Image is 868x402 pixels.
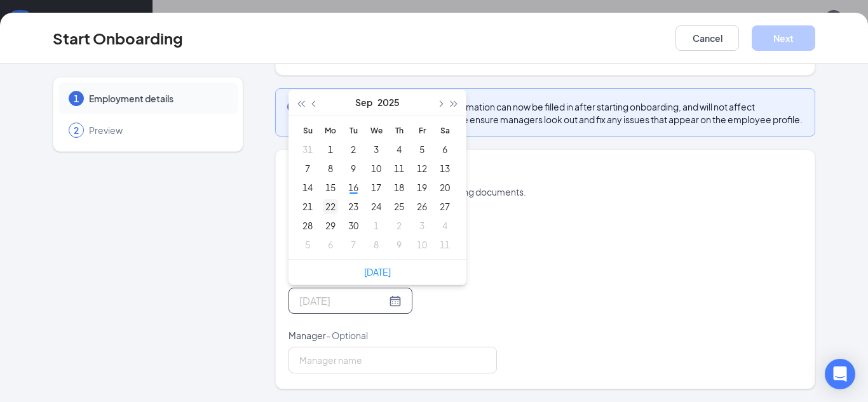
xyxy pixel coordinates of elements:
div: 26 [414,199,430,214]
h3: Start Onboarding [53,27,183,49]
td: 2025-09-23 [342,197,365,216]
span: 1 [74,92,79,105]
td: 2025-09-05 [410,140,433,159]
td: 2025-09-28 [296,216,319,235]
td: 2025-09-22 [319,197,342,216]
th: We [365,121,388,140]
td: 2025-09-03 [365,140,388,159]
div: 15 [323,180,338,195]
td: 2025-09-07 [296,159,319,178]
div: 25 [391,199,407,214]
div: 6 [323,237,338,252]
th: Sa [433,121,456,140]
p: Manager [288,329,497,342]
input: Manager name [288,347,497,373]
div: 17 [369,180,384,195]
td: 2025-10-11 [433,235,456,254]
button: 2025 [377,90,400,115]
div: 23 [346,199,361,214]
td: 2025-10-08 [365,235,388,254]
div: 4 [437,218,452,233]
th: Su [296,121,319,140]
td: 2025-09-15 [319,178,342,197]
div: 6 [437,142,452,157]
div: 18 [391,180,407,195]
td: 2025-09-29 [319,216,342,235]
span: 2 [74,124,79,137]
div: 16 [346,180,361,195]
div: 21 [300,199,315,214]
td: 2025-09-20 [433,178,456,197]
div: 10 [414,237,430,252]
td: 2025-09-26 [410,197,433,216]
td: 2025-10-05 [296,235,319,254]
div: 27 [437,199,452,214]
div: 22 [323,199,338,214]
div: 13 [437,161,452,176]
td: 2025-10-07 [342,235,365,254]
td: 2025-09-06 [433,140,456,159]
td: 2025-10-10 [410,235,433,254]
div: 11 [391,161,407,176]
button: Sep [355,90,372,115]
td: 2025-09-01 [319,140,342,159]
div: 9 [391,237,407,252]
span: - Optional [326,330,368,341]
div: 11 [437,237,452,252]
p: This information is used to create onboarding documents. [288,185,802,198]
td: 2025-09-09 [342,159,365,178]
div: 19 [414,180,430,195]
div: 31 [300,142,315,157]
div: 2 [346,142,361,157]
h4: Employment details [288,165,802,183]
svg: Info [286,99,301,114]
input: Select date [299,293,386,309]
span: Employment details [89,92,225,105]
td: 2025-10-09 [388,235,410,254]
td: 2025-10-03 [410,216,433,235]
button: Next [752,25,815,51]
a: [DATE] [364,266,391,278]
td: 2025-09-11 [388,159,410,178]
div: 10 [369,161,384,176]
div: 30 [346,218,361,233]
td: 2025-10-04 [433,216,456,235]
span: Compensation and employment information can now be filled in after starting onboarding, and will ... [309,100,804,126]
td: 2025-10-06 [319,235,342,254]
div: 28 [300,218,315,233]
div: 1 [369,218,384,233]
div: 7 [346,237,361,252]
th: Fr [410,121,433,140]
div: 7 [300,161,315,176]
div: 29 [323,218,338,233]
td: 2025-09-27 [433,197,456,216]
td: 2025-09-08 [319,159,342,178]
th: Th [388,121,410,140]
td: 2025-08-31 [296,140,319,159]
th: Tu [342,121,365,140]
td: 2025-09-19 [410,178,433,197]
div: 12 [414,161,430,176]
div: 4 [391,142,407,157]
div: 5 [300,237,315,252]
td: 2025-09-25 [388,197,410,216]
td: 2025-10-01 [365,216,388,235]
button: Cancel [675,25,739,51]
div: 1 [323,142,338,157]
td: 2025-09-04 [388,140,410,159]
td: 2025-09-14 [296,178,319,197]
div: 14 [300,180,315,195]
div: 3 [414,218,430,233]
td: 2025-09-16 [342,178,365,197]
div: 8 [323,161,338,176]
td: 2025-09-21 [296,197,319,216]
div: Open Intercom Messenger [825,359,855,389]
td: 2025-10-02 [388,216,410,235]
td: 2025-09-24 [365,197,388,216]
span: Preview [89,124,225,137]
div: 2 [391,218,407,233]
div: 5 [414,142,430,157]
div: 9 [346,161,361,176]
td: 2025-09-10 [365,159,388,178]
td: 2025-09-12 [410,159,433,178]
